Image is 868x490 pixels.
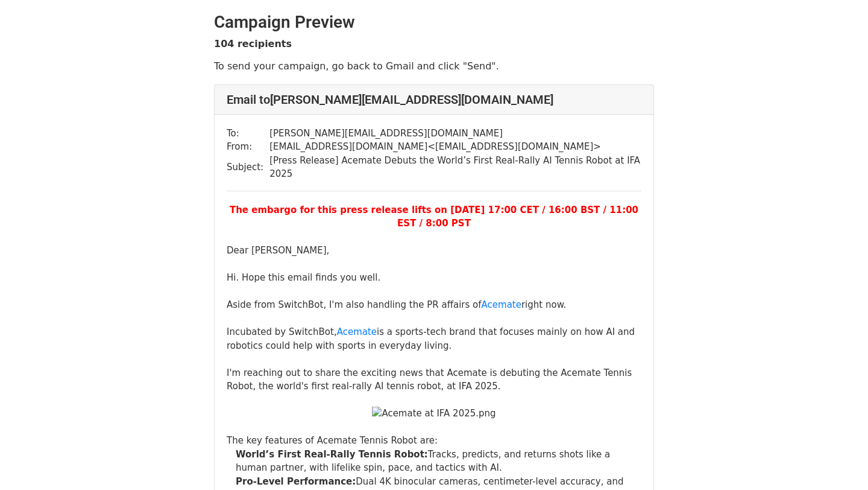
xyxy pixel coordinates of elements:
[214,12,654,33] h2: Campaign Preview
[214,38,292,49] strong: 104 recipients
[236,476,356,487] b: Pro-Level Performance:
[227,92,641,107] h4: Email to [PERSON_NAME][EMAIL_ADDRESS][DOMAIN_NAME]
[227,140,269,154] td: From:
[269,154,641,181] td: [Press Release] Acemate Debuts the World’s First Real-Rally AI Tennis Robot at IFA 2025
[227,325,641,352] div: Incubated by SwitchBot, is a sports-tech brand that focuses mainly on how AI and robotics could h...
[230,205,638,229] font: The embargo for this press release lifts on [DATE] 17:00 CET / 16:00 BST / 11:00 EST / 8:00 PST
[372,407,495,421] img: Acemate at IFA 2025.png
[269,140,641,154] td: [EMAIL_ADDRESS][DOMAIN_NAME] < [EMAIL_ADDRESS][DOMAIN_NAME] >
[227,298,641,312] div: Aside from SwitchBot, I'm also handling the PR affairs of right now.
[482,299,521,310] a: Acemate
[269,127,641,141] td: [PERSON_NAME][EMAIL_ADDRESS][DOMAIN_NAME]
[227,127,269,141] td: To:
[227,366,641,393] div: I'm reaching out to share the exciting news that Acemate is debuting the Acemate Tennis Robot, th...
[227,434,641,448] div: The key features of Acemate Tennis Robot are:
[227,154,269,181] td: Subject:
[337,326,377,337] a: Acemate
[236,449,428,460] b: World’s First Real-Rally Tennis Robot:
[227,271,641,285] div: Hi. Hope this email finds you well.
[236,448,641,475] li: Tracks, predicts, and returns shots like a human partner, with lifelike spin, pace, and tactics w...
[214,60,654,72] p: To send your campaign, go back to Gmail and click "Send".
